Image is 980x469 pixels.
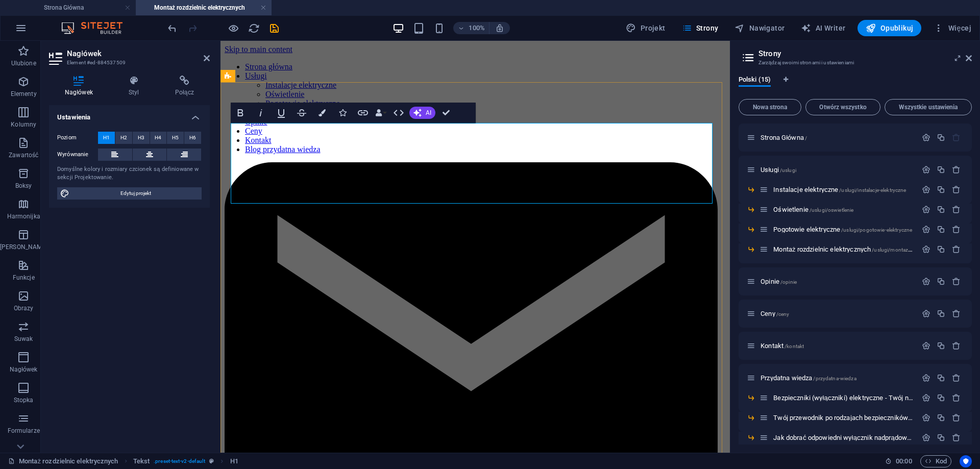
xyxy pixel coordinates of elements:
[353,103,373,123] button: Link
[734,23,785,33] span: Nawigator
[952,225,961,234] div: Usuń
[14,396,34,404] p: Stopka
[937,413,945,422] div: Duplikuj
[797,20,849,36] button: AI Writer
[937,341,945,350] div: Duplikuj
[937,374,945,382] div: Duplikuj
[268,22,280,34] i: Zapisz (Ctrl+S)
[937,225,945,234] div: Duplikuj
[13,274,35,282] p: Funkcje
[937,433,945,442] div: Duplikuj
[761,166,796,174] span: Kliknij, aby otworzyć stronę
[57,187,202,200] button: Edytuj projekt
[626,23,665,33] span: Projekt
[922,309,930,318] div: Ustawienia
[896,455,912,467] span: 00 00
[952,133,961,142] div: Strony startowej nie można usunąć
[757,342,917,349] div: Kontakt/kontakt
[761,310,789,317] span: Kliknij, aby otworzyć stronę
[922,245,930,254] div: Ustawienia
[780,279,797,285] span: /opinie
[813,376,856,381] span: /przydatna-wiedza
[133,455,150,467] span: Kliknij, aby zaznaczyć. Kliknij dwukrotnie, aby edytować
[922,374,930,382] div: Ustawienia
[230,455,238,467] span: Kliknij, aby zaznaczyć. Kliknij dwukrotnie, aby edytować
[49,105,210,124] h4: Ustawienia
[333,103,352,123] button: Icons
[937,393,945,402] div: Duplikuj
[770,206,917,213] div: Oświetlenie/uslugi/oswietlenie
[495,23,504,33] i: Po zmianie rozmiaru automatycznie dostosowuje poziom powiększenia do wybranego urządzenia.
[622,20,669,36] div: Projekt (Ctrl+Alt+Y)
[889,104,967,110] span: Wszystkie ustawienia
[227,22,239,34] button: Kliknij tutaj, aby wyjść z trybu podglądu i kontynuować edycję
[133,132,150,144] button: H3
[758,58,951,67] h3: Zarządzaj swoimi stronami i ustawieniami
[4,4,72,13] a: Skip to main content
[757,310,917,317] div: Ceny/ceny
[776,311,790,317] span: /ceny
[103,132,110,144] span: H1
[805,135,807,141] span: /
[770,434,917,441] div: Jak dobrać odpowiedni wyłącznik nadprądowy do urządzeń?
[14,304,34,312] p: Obrazy
[770,186,917,193] div: Instalacje elektryczne/uslugi/instalacje-elektryczne
[9,151,38,159] p: Zawartość
[903,457,904,465] span: :
[757,278,917,285] div: Opinie/opinie
[952,185,961,194] div: Usuń
[761,374,856,382] span: Kliknij, aby otworzyć stronę
[952,413,961,422] div: Usuń
[757,166,917,173] div: Usługi/uslugi
[251,103,271,123] button: Italic (Ctrl+I)
[682,23,719,33] span: Strony
[248,22,260,34] button: reload
[770,226,917,233] div: Pogotowie elektryczne/uslugi/pogotowie-elektryczne
[761,134,807,141] span: Kliknij, aby otworzyć stronę
[785,343,804,349] span: /kontakt
[436,103,456,123] button: Confirm (Ctrl+⏎)
[743,104,797,110] span: Nowa strona
[11,90,37,98] p: Elementy
[770,414,917,421] div: Twój przewodnik po rodzajach bezpieczników elektrycznych
[920,455,951,467] button: Kod
[952,245,961,254] div: Usuń
[885,455,912,467] h6: Czas sesji
[49,76,113,97] h4: Nagłówek
[133,455,238,467] nav: breadcrumb
[739,76,972,95] div: Zakładki językowe
[929,20,975,36] button: Więcej
[622,20,669,36] button: Projekt
[98,132,115,144] button: H1
[922,341,930,350] div: Ustawienia
[922,433,930,442] div: Ustawienia
[72,187,199,200] span: Edytuj projekt
[138,132,144,144] span: H3
[67,49,210,58] h2: Nagłówek
[172,132,179,144] span: H5
[189,132,196,144] span: H6
[374,103,388,123] button: Data Bindings
[761,278,797,285] span: Kliknij, aby otworzyć stronę
[952,341,961,350] div: Usuń
[770,246,917,253] div: Montaż rozdzielnic elektrycznych/uslugi/montaz-rozdzielnic-elektrycznych
[922,277,930,286] div: Ustawienia
[934,23,971,33] span: Więcej
[937,185,945,194] div: Duplikuj
[922,133,930,142] div: Ustawienia
[866,23,913,33] span: Opublikuj
[166,22,178,34] i: Cofnij: Zmień tekst (Ctrl+Z)
[15,182,32,190] p: Boksy
[8,427,40,435] p: Formularze
[885,99,972,115] button: Wszystkie ustawienia
[57,165,202,182] div: Domyślne kolory i rozmiary czcionek są definiowane w sekcji Projektowanie.
[150,132,167,144] button: H4
[272,103,291,123] button: Underline (Ctrl+U)
[14,335,33,343] p: Suwak
[922,185,930,194] div: Ustawienia
[810,104,876,110] span: Otwórz wszystko
[773,226,912,233] span: Kliknij, aby otworzyć stronę
[952,165,961,174] div: Usuń
[115,132,132,144] button: H2
[184,132,201,144] button: H6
